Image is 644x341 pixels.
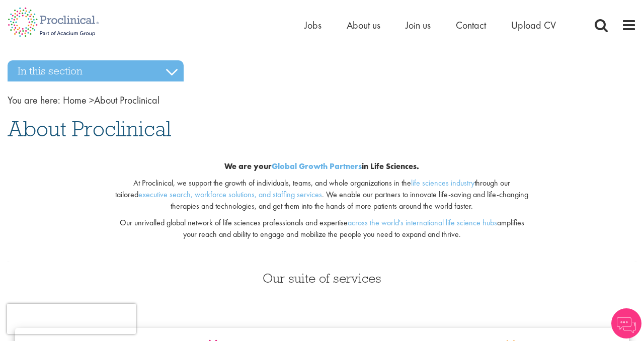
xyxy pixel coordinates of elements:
[89,94,94,107] span: >
[406,19,431,32] a: Join us
[8,94,60,107] span: You are here:
[304,19,321,32] a: Jobs
[8,272,636,285] h3: Our suite of services
[611,308,641,338] img: Chatbot
[348,217,497,228] a: across the world's international life science hubs
[138,189,322,200] a: executive search, workforce solutions, and staffing services
[7,304,136,334] iframe: reCAPTCHA
[411,178,474,188] a: life sciences industry
[63,94,87,107] a: breadcrumb link to Home
[8,60,184,81] h3: In this section
[272,161,362,172] a: Global Growth Partners
[347,19,380,32] a: About us
[115,178,529,212] p: At Proclinical, we support the growth of individuals, teams, and whole organizations in the throu...
[224,161,419,172] b: We are your in Life Sciences.
[115,217,529,240] p: Our unrivalled global network of life sciences professionals and expertise amplifies your reach a...
[511,19,556,32] a: Upload CV
[456,19,486,32] a: Contact
[63,94,159,107] span: About Proclinical
[8,115,171,142] span: About Proclinical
